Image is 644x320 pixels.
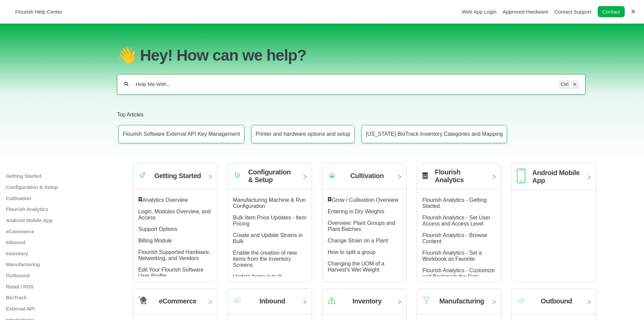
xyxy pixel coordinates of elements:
[138,226,177,232] a: Support Options article
[5,261,111,267] a: Manufacturing
[361,125,507,143] a: Article: New York BioTrack Inventory Categories and Mapping
[138,296,147,305] img: Category icon
[366,131,503,137] p: [US_STATE] BioTrack Inventory Categories and Mapping
[512,294,596,314] a: Category icon Outbound
[422,215,490,227] a: Flourish Analytics - Set User Access and Access Level article
[559,80,579,88] div: Keyboard shortcut for search
[323,169,406,189] a: Category icon Cultivation
[571,80,579,88] kbd: K
[117,101,585,150] section: Top Articles
[328,296,336,305] img: Category icon
[328,197,401,203] div: ​
[5,217,111,223] a: Android Mobile App
[15,9,62,15] span: Flourish Help Center
[328,171,336,179] img: Category icon
[5,283,111,289] a: Retail / POS
[233,232,303,244] a: Create and Update Strains in Bulk article
[138,267,204,279] a: Edit Your Flourish Software User Profile article
[138,197,212,203] div: ​
[5,228,111,234] a: eCommerce
[233,274,282,279] a: Update Items in bulk article
[439,297,484,305] h2: Manufacturing
[422,250,482,262] a: Flourish Analytics - Set a Workbook as Favorite article
[228,169,312,189] a: Category icon Configuration & Setup
[422,268,495,279] a: Flourish Analytics - Customize and Bookmark the Data article
[138,197,142,202] svg: Featured
[541,297,572,305] h2: Outbound
[260,297,285,305] h2: Inbound
[138,249,210,261] a: Flourish Supported Hardware, Networking, and Vendors article
[5,273,111,278] a: Outbound
[118,125,244,143] a: Article: Flourish Software External API Key Management
[5,239,111,245] a: Inbound
[422,232,487,244] a: Flourish Analytics - Browse Content article
[350,172,384,180] h2: Cultivation
[5,251,111,256] a: Inventory
[138,171,147,179] img: Category icon
[328,220,395,232] a: Overview: Plant Groups and Plant Batches article
[462,9,497,15] a: Web App Login navigation item
[512,169,596,190] a: Category icon Android Mobile App
[598,6,625,17] a: Contact
[135,81,553,88] input: Help Me With...
[517,169,525,183] img: Category icon
[248,168,296,184] h2: Configuration & Setup
[422,296,431,305] img: Category icon
[596,7,626,17] li: Contact desktop
[517,297,525,303] img: Category icon
[503,9,548,15] a: Approved Hardware navigation item
[328,261,384,273] a: Changing the UOM of a Harvest's Wet Weight article
[5,173,111,179] a: Getting Started
[417,169,501,189] a: Flourish Analytics
[251,125,355,143] a: Article: Printer and hardware options and setup
[328,197,332,202] svg: Featured
[5,306,111,312] a: External API
[8,7,12,16] img: Flourish Help Center Logo
[133,294,217,314] a: Category icon eCommerce
[233,297,241,303] img: Category icon
[328,209,384,214] a: Entering in Dry Weights article
[631,8,636,14] a: Switch dark mode setting
[5,195,111,201] a: Cultivation
[159,297,196,305] h2: eCommerce
[332,197,398,203] a: Grow / Cultivation Overview article
[138,238,172,243] a: Billing Module article
[5,206,111,212] a: Flourish Analytics
[328,249,375,255] a: How to split a group article
[323,294,406,314] a: Category icon Inventory
[233,171,241,179] img: Category icon
[138,209,211,220] a: Login, Modules Overview, and Access article
[123,131,240,137] p: Flourish Software External API Key Management
[435,168,486,184] h2: Flourish Analytics
[5,184,111,190] a: Configuration & Setup
[8,7,62,16] a: Flourish Help Center
[233,215,306,227] a: Bulk Item Price Updates - Item Pricing article
[5,295,111,300] a: BioTrack
[353,297,382,305] h2: Inventory
[532,169,580,185] h2: Android Mobile App
[554,9,592,15] a: Contact Support navigation item
[142,197,188,203] a: Analytics Overview article
[559,80,570,88] kbd: Ctrl
[256,131,350,137] p: Printer and hardware options and setup
[133,169,217,189] a: Category icon Getting Started
[417,294,501,314] a: Category icon Manufacturing
[154,172,201,180] h2: Getting Started
[328,238,388,243] a: Change Strain on a Plant article
[117,111,585,119] h2: Top Articles
[233,197,306,209] a: Manufacturing Machine & Run Configuration article
[422,197,486,209] a: Flourish Analytics - Getting Started article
